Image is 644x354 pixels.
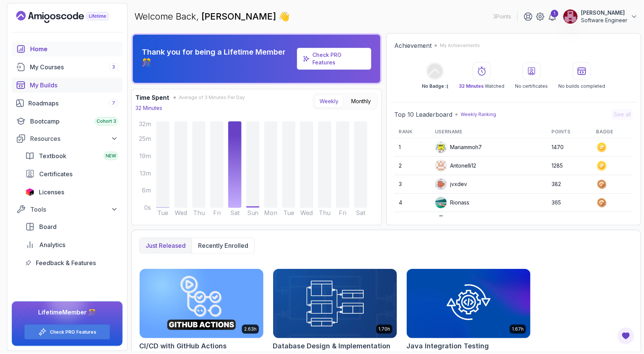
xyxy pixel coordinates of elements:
img: Java Integration Testing card [407,269,530,338]
img: user profile image [563,9,578,24]
button: Resources [12,132,123,145]
a: Check PRO Features [50,329,96,335]
td: 1470 [547,138,592,157]
tspan: Mon [264,209,277,217]
h2: Achievement [394,41,432,50]
tspan: Tue [157,209,168,217]
th: Badge [592,126,633,138]
a: feedback [21,255,123,270]
p: No certificates [515,83,548,89]
a: Landing page [16,11,126,23]
tspan: Thu [193,209,205,217]
span: Certificates [39,169,72,179]
tspan: Tue [283,209,294,217]
div: Tools [30,205,118,214]
span: Cohort 3 [97,118,116,124]
span: 3 [112,64,115,70]
img: jetbrains icon [25,188,34,196]
td: 2 [394,157,430,175]
span: NEW [106,153,116,159]
div: jvxdev [435,178,467,190]
tspan: Fri [339,209,346,217]
tspan: Wed [175,209,187,217]
tspan: 0s [144,204,151,212]
a: Check PRO Features [297,48,371,70]
span: Average of 3 Minutes Per Day [179,95,245,101]
p: No builds completed [558,83,605,89]
img: default monster avatar [435,179,447,190]
tspan: Sun [247,209,259,217]
h2: CI/CD with GitHub Actions [139,341,227,351]
span: [PERSON_NAME] [201,11,278,22]
p: Thank you for being a Lifetime Member 🎊 [142,47,294,68]
button: Monthly [346,95,376,108]
th: Username [430,126,547,138]
a: courses [12,60,123,75]
tspan: 19m [139,153,151,160]
td: 1285 [547,157,592,175]
h2: Java Integration Testing [406,341,489,351]
div: loftyeagle5a591 [435,215,490,227]
th: Points [547,126,592,138]
a: certificates [21,166,123,182]
img: CI/CD with GitHub Actions card [140,269,263,338]
img: Database Design & Implementation card [273,269,397,338]
div: Resources [30,134,118,143]
p: Weekly Ranking [461,111,496,117]
span: 👋 [278,11,290,23]
p: 32 Minutes [135,104,162,112]
p: 1.67h [512,326,524,332]
p: No Badge :( [422,83,448,89]
tspan: 6m [142,187,151,194]
tspan: Thu [319,209,330,217]
img: user profile image [435,197,447,208]
div: Home [30,44,118,53]
div: Roadmaps [28,99,118,108]
img: user profile image [435,215,447,227]
span: Licenses [39,188,64,197]
span: 7 [112,100,115,106]
a: analytics [21,237,123,252]
a: home [12,41,123,56]
a: builds [12,78,123,93]
button: Tools [12,203,123,216]
button: Open Feedback Button [617,327,635,345]
img: default monster avatar [435,142,447,153]
a: bootcamp [12,114,123,129]
tspan: Sat [230,209,240,217]
a: roadmaps [12,96,123,111]
div: My Courses [30,63,118,72]
td: 365 [547,194,592,212]
h3: Time Spent [135,93,169,102]
a: Check PRO Features [312,52,341,66]
p: Recently enrolled [198,241,248,250]
td: 1 [394,138,430,157]
tspan: 25m [139,135,151,142]
p: 3 Points [493,13,511,20]
td: 5 [394,212,430,230]
h2: Database Design & Implementation [273,341,390,351]
td: 3 [394,175,430,194]
button: Just released [140,238,192,253]
p: [PERSON_NAME] [581,9,627,17]
button: See all [612,109,633,120]
td: 263 [547,212,592,230]
p: Welcome Back, [134,11,290,23]
div: Mariammoh7 [435,141,482,153]
button: Recently enrolled [192,238,254,253]
td: 382 [547,175,592,194]
p: My Achievements [440,43,480,49]
tspan: Sat [356,209,366,217]
a: board [21,219,123,234]
h2: Top 10 Leaderboard [394,110,452,119]
td: 4 [394,194,430,212]
span: Textbook [39,151,66,160]
p: Watched [459,83,504,89]
a: 1 [548,12,557,21]
tspan: Wed [301,209,313,217]
button: user profile image[PERSON_NAME]Software Engineer [563,9,638,24]
img: user profile image [435,160,447,171]
tspan: Fri [213,209,221,217]
a: textbook [21,148,123,163]
div: 1 [551,10,558,17]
